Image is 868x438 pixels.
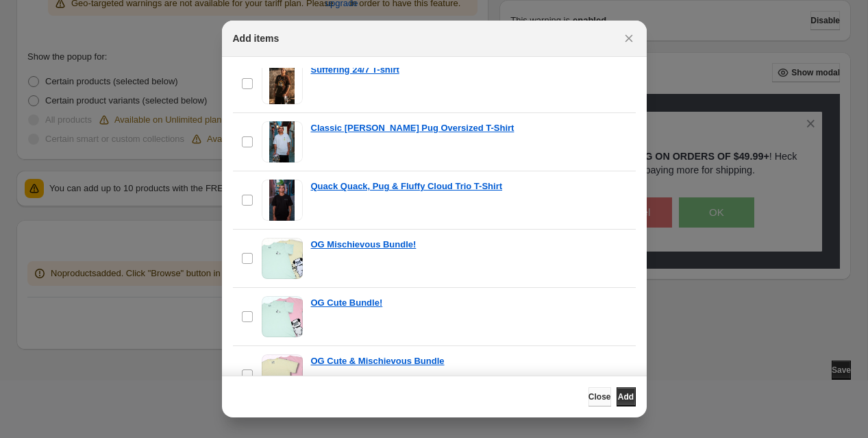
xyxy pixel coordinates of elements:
span: Add [618,391,634,402]
a: Classic [PERSON_NAME] Pug Oversized T-Shirt [311,121,514,135]
a: OG Cute Bundle! [311,296,383,310]
button: Close [619,29,638,48]
a: Quack Quack, Pug & Fluffy Cloud Trio T-Shirt [311,180,503,193]
img: OG Mischievous Bundle! [262,238,303,279]
button: Close [588,387,611,406]
a: Suffering 24/7 T-shirt [311,63,399,77]
a: OG Cute & Mischievous Bundle [311,354,445,368]
a: OG Mischievous Bundle! [311,238,417,252]
img: OG Cute & Mischievous Bundle [262,354,303,396]
span: Close [588,391,611,402]
img: OG Cute Bundle! [262,296,303,337]
button: Add [617,387,636,406]
h2: Add items [233,32,280,45]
